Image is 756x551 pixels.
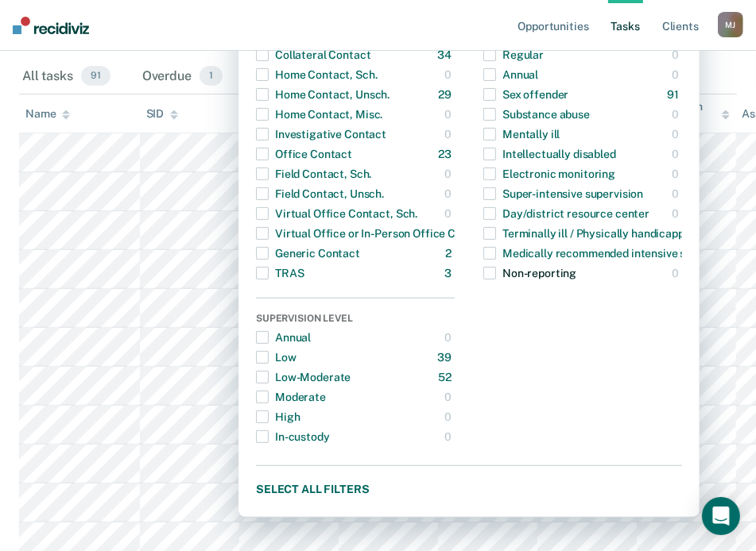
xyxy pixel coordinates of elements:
[256,313,455,327] div: Supervision Level
[483,241,739,266] div: Medically recommended intensive supervision
[256,82,390,107] div: Home Contact, Unsch.
[672,201,682,226] div: 0
[444,325,455,350] div: 0
[256,201,417,226] div: Virtual Office Contact, Sch.
[256,325,311,350] div: Annual
[256,121,386,147] div: Investigative Contact
[444,62,455,87] div: 0
[256,161,371,187] div: Field Contact, Sch.
[672,62,682,87] div: 0
[483,141,616,167] div: Intellectually disabled
[25,107,70,121] div: Name
[256,260,304,286] div: TRAS
[672,260,682,286] div: 0
[438,82,455,107] div: 29
[256,345,297,370] div: Low
[256,241,360,266] div: Generic Contact
[444,121,455,147] div: 0
[437,345,455,370] div: 39
[444,384,455,410] div: 0
[718,12,743,37] button: MJ
[256,102,382,127] div: Home Contact, Misc.
[672,181,682,206] div: 0
[445,241,455,266] div: 2
[483,201,649,226] div: Day/district resource center
[256,404,300,430] div: High
[483,42,544,67] div: Regular
[444,201,455,226] div: 0
[483,221,697,246] div: Terminally ill / Physically handicapped
[256,384,326,410] div: Moderate
[672,102,682,127] div: 0
[256,424,330,449] div: In-custody
[667,82,682,107] div: 91
[672,42,682,67] div: 0
[444,424,455,449] div: 0
[438,141,455,167] div: 23
[483,102,590,127] div: Substance abuse
[256,364,351,390] div: Low-Moderate
[256,479,682,499] button: Select all filters
[483,82,568,107] div: Sex offender
[702,497,740,535] div: Open Intercom Messenger
[444,161,455,187] div: 0
[256,221,490,246] div: Virtual Office or In-Person Office Contact
[444,260,455,286] div: 3
[256,181,384,206] div: Field Contact, Unsch.
[19,60,114,94] div: All tasks91
[483,181,643,206] div: Super-intensive supervision
[718,12,743,37] div: M J
[483,260,576,286] div: Non-reporting
[672,161,682,187] div: 0
[483,121,560,147] div: Mentally ill
[139,60,226,94] div: Overdue1
[483,161,615,187] div: Electronic monitoring
[13,17,89,34] img: Recidiviz
[200,66,223,87] span: 1
[146,107,179,121] div: SID
[256,42,370,67] div: Collateral Contact
[437,42,455,67] div: 34
[438,364,455,390] div: 52
[672,141,682,167] div: 0
[672,121,682,147] div: 0
[256,141,352,167] div: Office Contact
[444,181,455,206] div: 0
[81,66,110,87] span: 91
[483,62,538,87] div: Annual
[444,404,455,430] div: 0
[256,62,377,87] div: Home Contact, Sch.
[444,102,455,127] div: 0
